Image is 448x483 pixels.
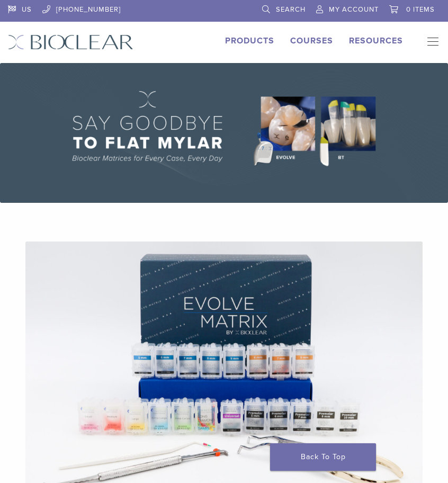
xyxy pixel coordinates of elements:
[270,443,376,471] a: Back To Top
[419,34,440,50] nav: Primary Navigation
[406,5,435,14] span: 0 items
[276,5,306,14] span: Search
[8,34,133,50] img: Bioclear
[290,35,333,46] a: Courses
[349,35,403,46] a: Resources
[329,5,379,14] span: My Account
[225,35,274,46] a: Products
